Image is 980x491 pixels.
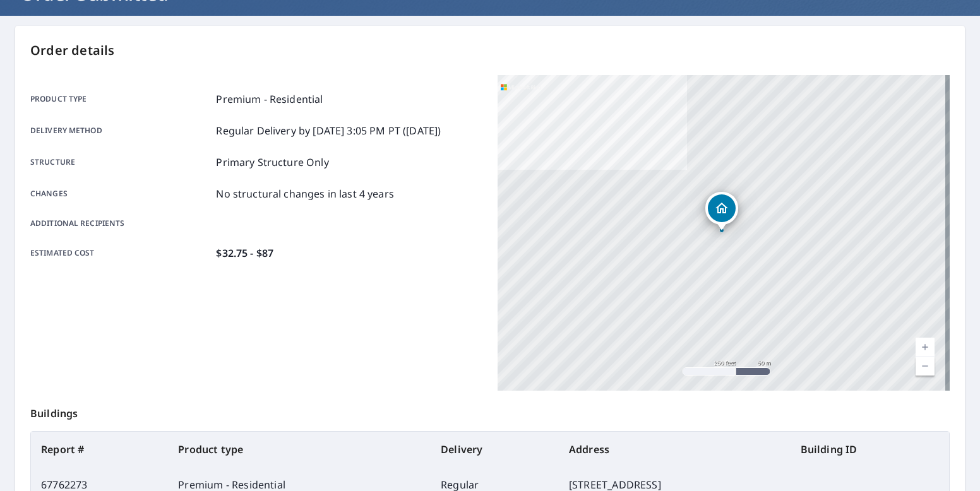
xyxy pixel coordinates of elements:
[30,92,211,107] p: Product type
[30,186,211,201] p: Changes
[30,391,950,431] p: Buildings
[791,432,949,467] th: Building ID
[559,432,791,467] th: Address
[168,432,431,467] th: Product type
[431,432,559,467] th: Delivery
[30,218,211,229] p: Additional recipients
[30,41,950,60] p: Order details
[30,123,211,138] p: Delivery method
[705,192,738,231] div: Dropped pin, building 1, Residential property, 216 W Seminary St Liberty, IN 47353
[30,155,211,170] p: Structure
[216,92,323,107] p: Premium - Residential
[30,245,211,261] p: Estimated cost
[216,186,394,201] p: No structural changes in last 4 years
[216,155,328,170] p: Primary Structure Only
[216,123,441,138] p: Regular Delivery by [DATE] 3:05 PM PT ([DATE])
[916,357,935,376] a: Current Level 17, Zoom Out
[31,432,168,467] th: Report #
[916,338,935,357] a: Current Level 17, Zoom In
[216,245,273,261] p: $32.75 - $87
